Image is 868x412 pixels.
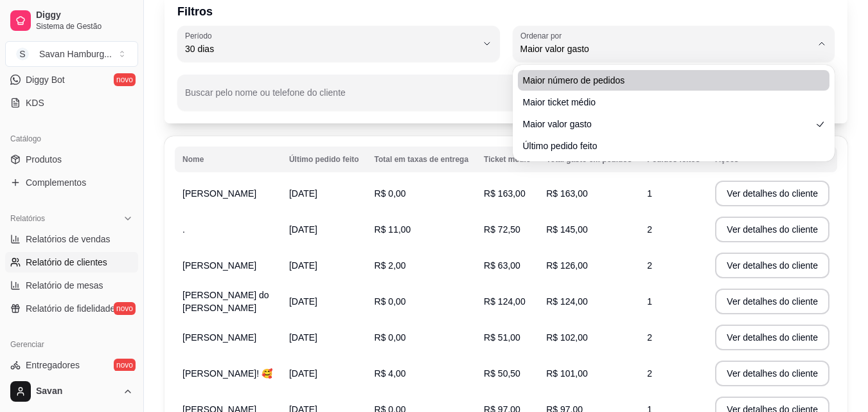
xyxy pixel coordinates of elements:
span: [DATE] [289,296,317,307]
div: Catálogo [5,129,138,149]
span: Maior valor gasto [523,118,812,130]
span: [PERSON_NAME] do [PERSON_NAME] [182,290,269,313]
span: R$ 4,00 [375,368,406,379]
button: Ver detalhes do cliente [715,181,829,206]
button: Ver detalhes do cliente [715,325,829,350]
span: Último pedido feito [523,139,812,152]
div: Savan Hamburg ... [39,48,112,60]
span: R$ 51,00 [484,332,520,343]
th: Ticket médio [476,147,538,172]
span: R$ 101,00 [546,368,588,379]
span: R$ 124,00 [546,296,588,307]
span: R$ 126,00 [546,260,588,271]
span: Sistema de Gestão [36,21,133,31]
button: Ver detalhes do cliente [715,361,829,386]
span: [PERSON_NAME] [182,260,256,271]
span: Diggy [36,10,133,21]
span: Savan [36,386,118,397]
span: 1 [647,296,652,307]
button: Ver detalhes do cliente [715,289,829,314]
span: . [182,224,185,235]
label: Período [185,30,216,41]
span: Relatório de clientes [26,256,107,269]
label: Ordenar por [520,30,566,41]
th: Último pedido feito [281,147,367,172]
span: R$ 2,00 [375,260,406,271]
span: 2 [647,368,652,379]
span: R$ 72,50 [484,224,520,235]
button: Ver detalhes do cliente [715,217,829,242]
span: R$ 102,00 [546,332,588,343]
span: [DATE] [289,188,317,199]
span: R$ 11,00 [375,224,411,235]
span: 2 [647,260,652,271]
span: 30 dias [185,42,477,55]
span: Relatórios [10,213,45,224]
span: [DATE] [289,260,317,271]
span: [PERSON_NAME]! 🥰 [182,368,272,379]
th: Total em taxas de entrega [367,147,477,172]
span: [PERSON_NAME] [182,332,256,343]
span: S [16,48,29,60]
input: Buscar pelo nome ou telefone do cliente [185,91,755,104]
span: R$ 145,00 [546,224,588,235]
span: [DATE] [289,332,317,343]
span: 2 [647,224,652,235]
span: Diggy Bot [26,73,65,86]
span: Produtos [26,153,62,166]
span: Maior ticket médio [523,96,812,109]
span: R$ 163,00 [484,188,526,199]
th: Nome [175,147,281,172]
span: [PERSON_NAME] [182,188,256,199]
p: Filtros [177,3,835,21]
span: Maior número de pedidos [523,74,812,87]
span: R$ 163,00 [546,188,588,199]
span: Entregadores [26,359,80,372]
button: Ver detalhes do cliente [715,253,829,278]
div: Gerenciar [5,334,138,355]
span: Relatório de mesas [26,279,103,292]
span: R$ 0,00 [375,332,406,343]
span: 1 [647,188,652,199]
span: R$ 0,00 [375,296,406,307]
span: Complementos [26,176,86,189]
span: Maior valor gasto [520,42,812,55]
span: [DATE] [289,224,317,235]
span: R$ 50,50 [484,368,520,379]
button: Select a team [5,41,138,67]
span: R$ 63,00 [484,260,520,271]
span: Relatórios de vendas [26,233,111,246]
span: R$ 124,00 [484,296,526,307]
span: R$ 0,00 [375,188,406,199]
span: KDS [26,96,44,109]
span: 2 [647,332,652,343]
span: Relatório de fidelidade [26,302,115,315]
span: [DATE] [289,368,317,379]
